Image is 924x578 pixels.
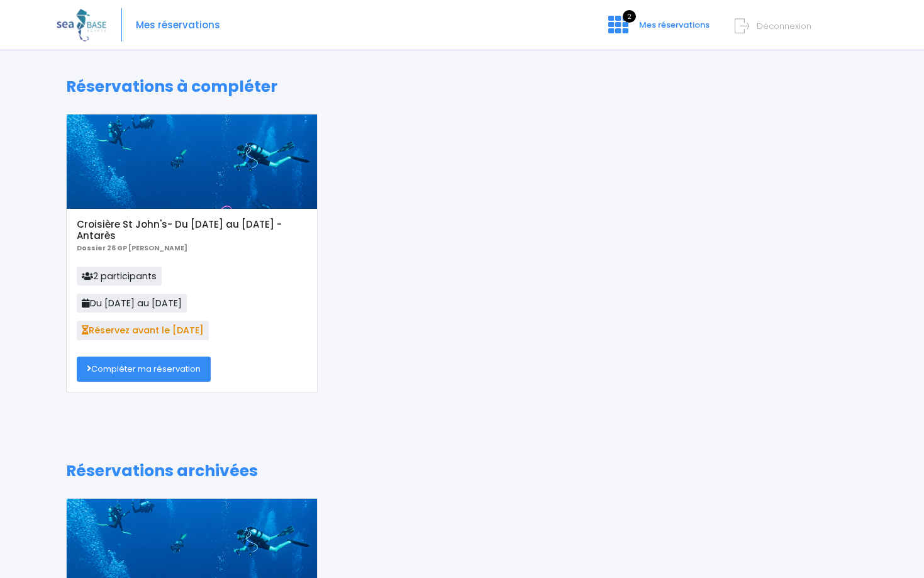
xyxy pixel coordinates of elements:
h1: Réservations archivées [66,462,858,481]
span: 2 [623,10,636,23]
h1: Réservations à compléter [66,77,858,96]
span: Mes réservations [639,19,710,31]
a: 2 Mes réservations [598,23,717,35]
span: Déconnexion [757,20,811,32]
span: Du [DATE] au [DATE] [77,294,187,313]
span: Réservez avant le [DATE] [77,321,209,340]
span: 2 participants [77,267,162,286]
b: Dossier 26 GP [PERSON_NAME] [77,243,187,253]
a: Compléter ma réservation [77,357,211,382]
h5: Croisière St John's- Du [DATE] au [DATE] - Antarès [77,219,306,242]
